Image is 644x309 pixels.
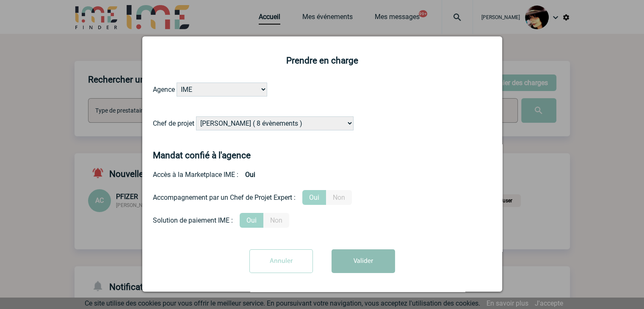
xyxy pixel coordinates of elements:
div: Accompagnement par un Chef de Projet Expert : [153,193,296,201]
div: Solution de paiement IME : [153,216,233,224]
label: Chef de projet [153,119,194,127]
div: Accès à la Marketplace IME : [153,167,492,182]
label: Non [263,213,289,228]
h2: Prendre en charge [153,55,492,66]
b: Oui [238,167,262,182]
label: Agence [153,86,175,94]
h4: Mandat confié à l'agence [153,150,251,160]
div: Prestation payante [153,190,492,205]
label: Oui [302,190,326,205]
div: Conformité aux process achat client, Prise en charge de la facturation, Mutualisation de plusieur... [153,213,492,228]
label: Non [326,190,352,205]
label: Oui [240,213,263,228]
button: Valider [332,249,395,273]
input: Annuler [249,249,313,273]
